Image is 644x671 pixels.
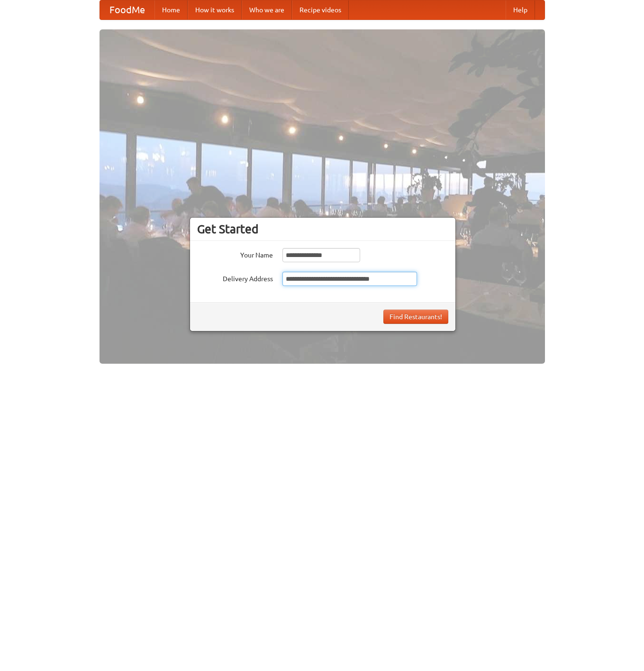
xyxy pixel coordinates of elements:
a: Recipe videos [292,0,349,19]
a: Help [506,0,535,19]
a: Home [154,0,188,19]
h3: Get Started [197,222,448,236]
a: Who we are [242,0,292,19]
a: How it works [188,0,242,19]
button: Find Restaurants! [383,310,448,324]
label: Your Name [197,248,273,260]
a: FoodMe [100,0,154,19]
label: Delivery Address [197,272,273,284]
